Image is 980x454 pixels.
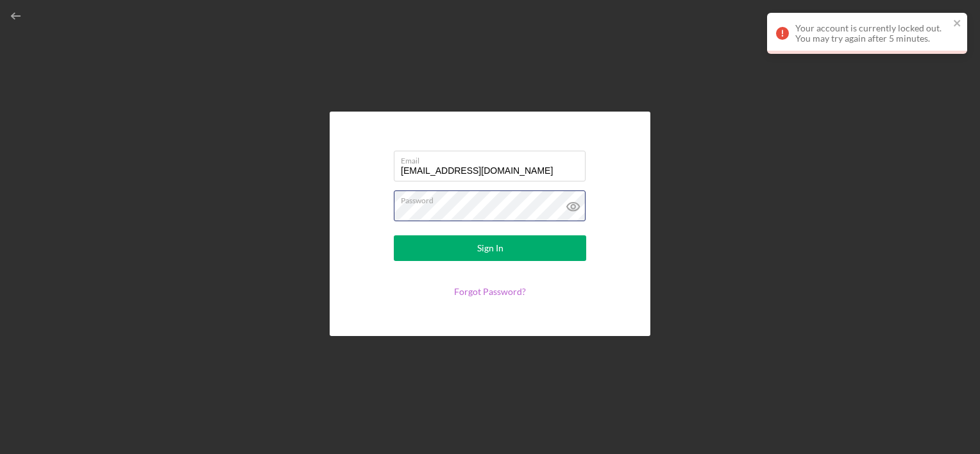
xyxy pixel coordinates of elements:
[401,151,586,165] label: Email
[477,235,503,261] div: Sign In
[401,191,586,205] label: Password
[394,235,586,261] button: Sign In
[454,286,526,297] a: Forgot Password?
[795,23,949,44] div: Your account is currently locked out. You may try again after 5 minutes.
[953,18,962,30] button: close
